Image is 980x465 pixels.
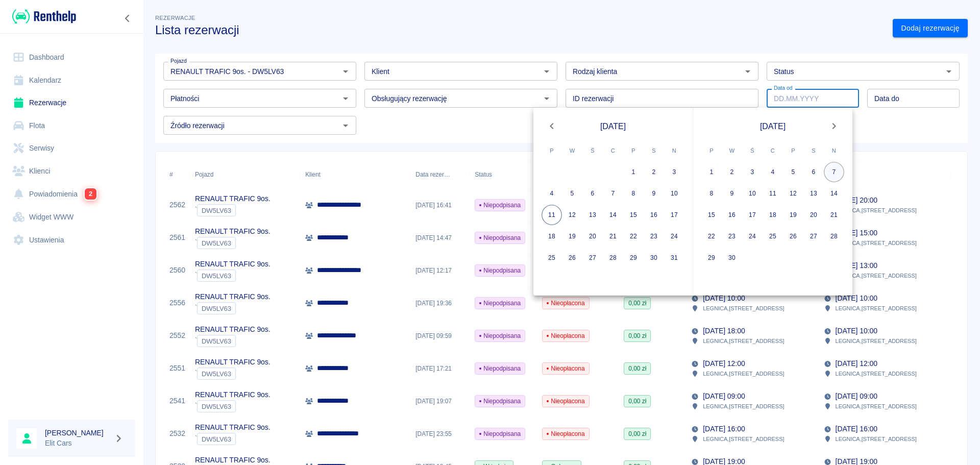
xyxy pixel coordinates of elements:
[603,183,623,204] button: 7
[664,162,684,182] button: 3
[195,226,271,237] p: RENAULT TRAFIC 9os.
[600,120,626,133] span: [DATE]
[475,160,492,189] div: Status
[824,205,844,225] button: 21
[562,205,582,225] button: 12
[623,248,644,268] button: 29
[703,336,784,346] p: LEGNICA , [STREET_ADDRESS]
[12,8,76,25] img: Renthelp logo
[624,364,650,373] span: 0,00 zł
[742,205,763,225] button: 17
[195,160,213,189] div: Pojazd
[338,64,353,79] button: Otwórz
[542,183,562,204] button: 4
[410,287,470,320] div: [DATE] 19:36
[169,330,185,341] a: 2552
[170,57,187,65] label: Pojazd
[836,260,877,271] p: [DATE] 13:00
[155,15,195,21] span: Rezerwacje
[475,364,525,373] span: Niepodpisana
[836,195,877,206] p: [DATE] 20:00
[169,428,185,439] a: 2532
[742,162,763,182] button: 3
[542,248,562,268] button: 25
[774,84,793,92] label: Data od
[825,140,843,161] span: niedziela
[305,160,321,189] div: Klient
[703,369,784,378] p: LEGNICA , [STREET_ADDRESS]
[198,239,235,247] span: DW5LV63
[410,222,470,254] div: [DATE] 14:47
[195,204,271,216] div: `
[543,364,589,373] span: Nieopłacona
[410,385,470,418] div: [DATE] 19:07
[836,358,877,369] p: [DATE] 12:00
[475,397,525,406] span: Niepodpisana
[743,140,762,161] span: środa
[410,160,470,189] div: Data rezerwacji
[562,183,582,204] button: 5
[624,140,643,161] span: piątek
[783,162,803,182] button: 5
[410,254,470,287] div: [DATE] 12:17
[475,299,525,308] span: Niepodpisana
[8,182,135,206] a: Powiadomienia2
[867,89,960,108] input: DD.MM.YYYY
[542,226,562,247] button: 18
[169,232,185,243] a: 2561
[623,205,644,225] button: 15
[819,160,951,189] div: Odbiór
[195,291,271,302] p: RENAULT TRAFIC 9os.
[470,160,537,189] div: Status
[542,205,562,225] button: 11
[763,226,783,247] button: 25
[338,118,353,133] button: Otwórz
[783,183,803,204] button: 12
[195,193,271,204] p: RENAULT TRAFIC 9os.
[764,140,782,161] span: czwartek
[543,429,589,438] span: Nieopłacona
[603,248,623,268] button: 28
[824,226,844,247] button: 28
[562,226,582,247] button: 19
[767,89,859,108] input: DD.MM.YYYY
[195,335,271,347] div: `
[45,428,110,438] h6: [PERSON_NAME]
[198,370,235,378] span: DW5LV63
[8,229,135,252] a: Ustawienia
[702,140,721,161] span: poniedziałek
[645,140,663,161] span: sobota
[722,162,742,182] button: 2
[836,402,917,411] p: LEGNICA , [STREET_ADDRESS]
[644,162,664,182] button: 2
[836,271,917,280] p: LEGNICA , [STREET_ADDRESS]
[804,140,823,161] span: sobota
[410,189,470,222] div: [DATE] 16:41
[722,205,742,225] button: 16
[169,265,185,276] a: 2560
[198,403,235,410] span: DW5LV63
[836,238,917,248] p: LEGNICA , [STREET_ADDRESS]
[563,140,581,161] span: wtorek
[722,183,742,204] button: 9
[760,120,786,133] span: [DATE]
[8,114,135,137] a: Flota
[8,160,135,183] a: Klienci
[169,298,185,308] a: 2556
[475,233,525,242] span: Niepodpisana
[742,183,763,204] button: 10
[893,19,968,38] a: Dodaj rezerwację
[703,434,784,444] p: LEGNICA , [STREET_ADDRESS]
[701,183,722,204] button: 8
[582,183,603,204] button: 6
[338,91,353,106] button: Otwórz
[582,248,603,268] button: 27
[783,226,803,247] button: 26
[644,183,664,204] button: 9
[664,248,684,268] button: 31
[742,226,763,247] button: 24
[603,205,623,225] button: 14
[195,389,271,400] p: RENAULT TRAFIC 9os.
[410,418,470,450] div: [DATE] 23:55
[836,369,917,378] p: LEGNICA , [STREET_ADDRESS]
